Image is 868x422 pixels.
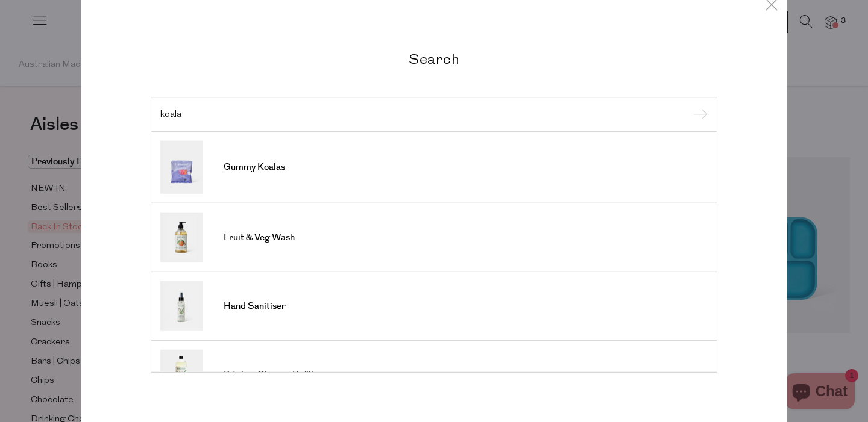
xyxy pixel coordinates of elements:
h2: Search [151,49,717,67]
span: Kitchen Cleaner Refill [224,369,313,381]
span: Fruit & Veg Wash [224,232,295,244]
img: Kitchen Cleaner Refill [160,350,203,400]
a: Gummy Koalas [160,141,708,194]
a: Kitchen Cleaner Refill [160,350,708,400]
a: Fruit & Veg Wash [160,213,708,262]
img: Gummy Koalas [160,141,203,194]
a: Hand Sanitiser [160,281,708,331]
input: Search [160,110,708,119]
span: Gummy Koalas [224,161,285,173]
span: Hand Sanitiser [224,300,286,312]
img: Hand Sanitiser [160,281,203,331]
img: Fruit & Veg Wash [160,213,203,262]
